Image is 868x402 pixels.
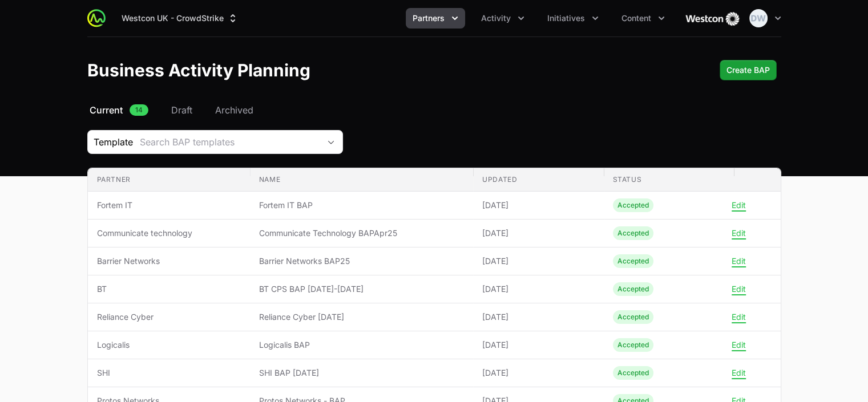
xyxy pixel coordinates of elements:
[547,13,585,24] span: Initiatives
[482,283,595,295] span: [DATE]
[474,8,531,29] div: Activity menu
[250,168,473,192] th: Name
[615,8,672,29] button: Content
[732,256,746,266] button: Edit
[720,60,777,80] div: Primary actions
[473,168,604,192] th: Updated
[88,135,133,149] span: Template
[732,340,746,350] button: Edit
[215,103,253,117] span: Archived
[732,200,746,210] button: Edit
[106,8,672,29] div: Main navigation
[604,168,734,192] th: Status
[87,60,310,80] h1: Business Activity Planning
[259,283,464,295] span: BT CPS BAP [DATE]-[DATE]
[87,103,781,117] nav: Business Activity Plan Navigation navigation
[88,168,250,192] th: Partner
[259,367,464,379] span: SHI BAP [DATE]
[406,8,465,29] button: Partners
[130,104,148,116] span: 14
[482,200,595,211] span: [DATE]
[482,311,595,323] span: [DATE]
[97,283,241,295] span: BT
[540,8,605,29] div: Initiatives menu
[90,103,123,117] span: Current
[259,311,464,323] span: Reliance Cyber [DATE]
[259,228,464,239] span: Communicate Technology BAPApr25
[482,367,595,379] span: [DATE]
[259,200,464,211] span: Fortem IT BAP
[169,103,195,117] a: Draft
[482,255,595,267] span: [DATE]
[171,103,192,117] span: Draft
[482,228,595,239] span: [DATE]
[413,13,445,24] span: Partners
[115,8,245,29] div: Supplier switch menu
[97,228,241,239] span: Communicate technology
[87,103,151,117] a: Current14
[732,228,746,238] button: Edit
[97,311,241,323] span: Reliance Cyber
[732,368,746,378] button: Edit
[97,255,241,267] span: Barrier Networks
[87,130,781,154] section: Business Activity Plan Filters
[685,7,740,30] img: Westcon UK
[720,60,777,80] button: Create BAP
[615,8,672,29] div: Content menu
[732,284,746,294] button: Edit
[406,8,465,29] div: Partners menu
[87,9,106,27] img: ActivitySource
[133,131,342,153] button: Search BAP templates
[540,8,605,29] button: Initiatives
[213,103,256,117] a: Archived
[482,339,595,351] span: [DATE]
[97,200,241,211] span: Fortem IT
[97,367,241,379] span: SHI
[259,339,464,351] span: Logicalis BAP
[259,255,464,267] span: Barrier Networks BAP25
[726,63,770,77] span: Create BAP
[732,312,746,322] button: Edit
[97,339,241,351] span: Logicalis
[474,8,531,29] button: Activity
[481,13,511,24] span: Activity
[621,13,651,24] span: Content
[140,135,320,149] div: Search BAP templates
[115,8,245,29] button: Westcon UK - CrowdStrike
[749,9,768,27] img: Dionne Wheeler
